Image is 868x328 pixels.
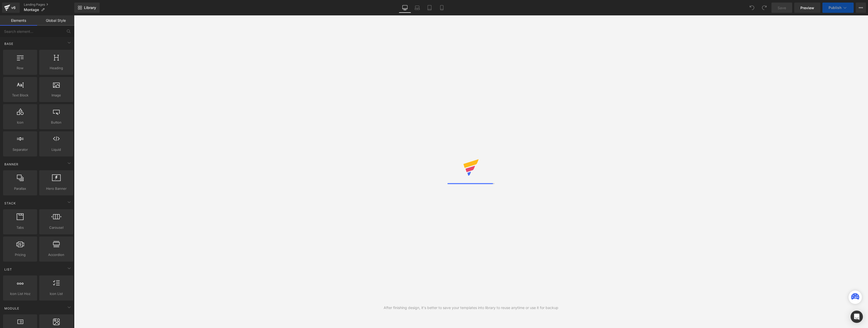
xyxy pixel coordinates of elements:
[84,5,96,10] span: Library
[759,3,769,13] button: Redo
[41,186,72,191] span: Hero Banner
[436,3,448,13] a: Mobile
[37,15,74,26] a: Global Style
[800,5,814,11] span: Preview
[4,267,13,272] span: List
[747,3,757,13] button: Undo
[10,4,17,11] div: v6
[399,3,411,13] a: Desktop
[4,162,19,167] span: Banner
[24,8,39,12] span: Montage
[5,147,36,152] span: Separator
[41,291,72,296] span: Icon List
[5,120,36,125] span: Icon
[5,252,36,257] span: Pricing
[41,252,72,257] span: Accordion
[41,93,72,98] span: Image
[778,5,786,11] span: Save
[856,3,866,13] button: More
[4,201,16,206] span: Stack
[4,306,20,311] span: Module
[24,3,74,7] a: Landing Pages
[851,311,863,323] div: Open Intercom Messenger
[4,41,14,46] span: Base
[5,93,36,98] span: Text Block
[41,225,72,230] span: Carousel
[41,147,72,152] span: Liquid
[2,3,20,13] a: v6
[5,65,36,71] span: Row
[41,65,72,71] span: Heading
[384,305,558,311] div: After finishing design, it's better to save your templates into library to reuse anytime or use i...
[794,3,820,13] a: Preview
[5,225,36,230] span: Tabs
[411,3,423,13] a: Laptop
[423,3,436,13] a: Tablet
[5,186,36,191] span: Parallax
[74,3,100,13] a: New Library
[5,291,36,296] span: Icon List Hoz
[822,3,854,13] button: Publish
[41,120,72,125] span: Button
[829,6,841,10] span: Publish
